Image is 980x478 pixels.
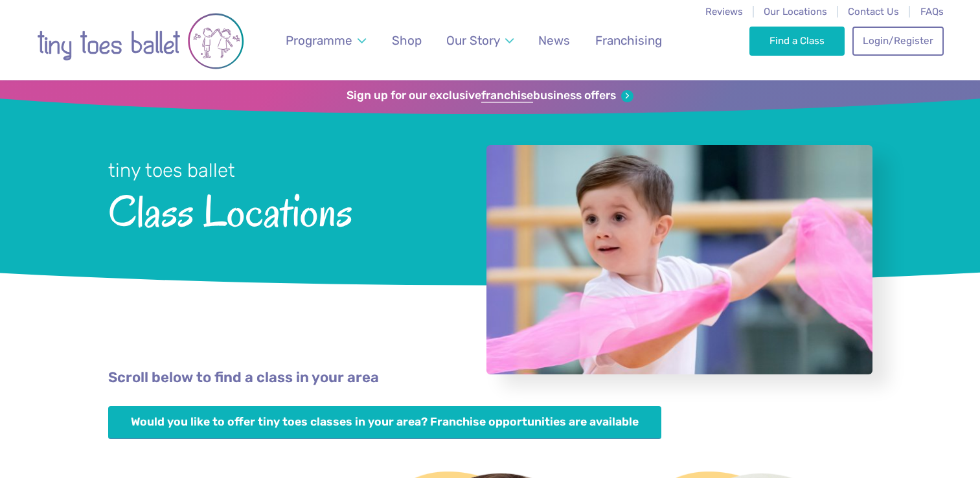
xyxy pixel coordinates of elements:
[286,33,352,48] span: Programme
[589,25,668,56] a: Franchising
[920,6,944,17] a: FAQs
[538,33,570,48] span: News
[848,6,899,17] a: Contact Us
[764,6,827,17] a: Our Locations
[749,27,845,55] a: Find a Class
[595,33,662,48] span: Franchising
[392,33,422,48] span: Shop
[481,89,533,103] strong: franchise
[108,406,662,439] a: Would you like to offer tiny toes classes in your area? Franchise opportunities are available
[532,25,576,56] a: News
[852,27,943,55] a: Login/Register
[440,25,519,56] a: Our Story
[37,8,244,74] img: tiny toes ballet
[705,6,743,17] a: Reviews
[347,89,633,103] a: Sign up for our exclusivefranchisebusiness offers
[279,25,372,56] a: Programme
[446,33,500,48] span: Our Story
[385,25,427,56] a: Shop
[108,159,235,181] small: tiny toes ballet
[108,368,872,388] p: Scroll below to find a class in your area
[108,183,452,236] span: Class Locations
